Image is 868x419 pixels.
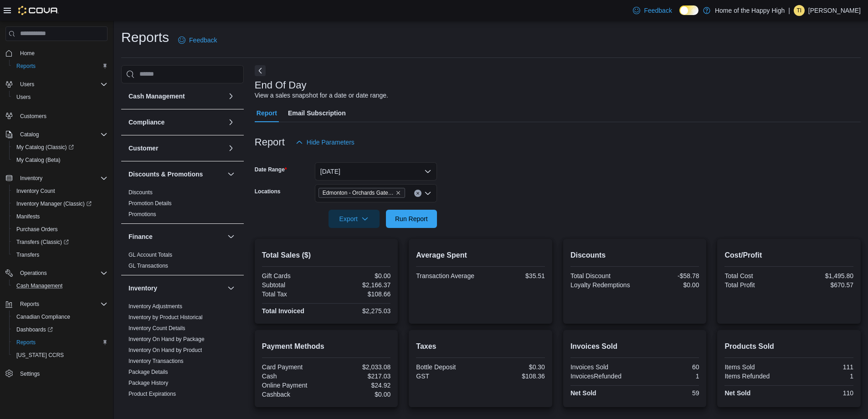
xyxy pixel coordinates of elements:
[414,190,421,197] button: Clear input
[128,380,168,386] a: Package History
[128,118,164,127] h3: Compliance
[16,47,108,59] span: Home
[791,389,853,397] div: 110
[724,389,750,397] strong: Net Sold
[128,92,185,101] h3: Cash Management
[724,363,787,371] div: Items Sold
[128,170,203,179] h3: Discounts & Promotions
[20,370,40,378] span: Settings
[16,144,74,151] span: My Catalog (Classic)
[128,284,157,293] h3: Inventory
[808,5,861,16] p: [PERSON_NAME]
[13,198,95,209] a: Inventory Manager (Classic)
[128,357,184,365] span: Inventory Transactions
[16,187,55,195] span: Inventory Count
[13,155,108,166] span: My Catalog (Beta)
[16,173,46,184] button: Inventory
[13,142,77,153] a: My Catalog (Classic)
[226,169,236,180] button: Discounts & Promotions
[128,189,153,196] span: Discounts
[13,186,59,197] a: Inventory Count
[307,138,354,147] span: Hide Parameters
[13,142,108,153] span: My Catalog (Classic)
[128,118,224,127] button: Compliance
[13,249,43,260] a: Transfers
[13,92,108,103] span: Users
[328,391,390,398] div: $0.00
[16,129,108,140] span: Catalog
[13,61,39,72] a: Reports
[13,211,108,222] span: Manifests
[128,232,153,241] h3: Finance
[318,188,405,198] span: Edmonton - Orchards Gate - Fire & Flower
[13,324,56,335] a: Dashboards
[483,363,545,371] div: $0.30
[637,281,699,289] div: $0.00
[788,5,790,16] p: |
[715,5,785,16] p: Home of the Happy High
[255,137,285,148] h3: Report
[16,93,31,101] span: Users
[13,324,108,335] span: Dashboards
[226,143,236,154] button: Customer
[483,272,545,279] div: $35.51
[637,372,699,380] div: 1
[13,350,67,361] a: [US_STATE] CCRS
[255,91,388,100] div: View a sales snapshot for a date or date range.
[570,341,699,352] h2: Invoices Sold
[9,197,111,210] a: Inventory Manager (Classic)
[724,272,787,279] div: Total Cost
[128,251,172,259] span: GL Account Totals
[128,391,176,397] a: Product Expirations
[9,141,111,154] a: My Catalog (Classic)
[20,113,46,120] span: Customers
[416,363,478,371] div: Bottle Deposit
[724,372,787,380] div: Items Refunded
[262,341,391,352] h2: Payment Methods
[13,224,108,235] span: Purchase Orders
[128,211,156,218] span: Promotions
[128,325,185,332] span: Inventory Count Details
[16,111,50,122] a: Customers
[13,224,62,235] a: Purchase Orders
[128,314,203,321] a: Inventory by Product Historical
[128,262,168,269] span: GL Transactions
[16,213,40,220] span: Manifests
[16,352,64,359] span: [US_STATE] CCRS
[9,154,111,166] button: My Catalog (Beta)
[16,251,39,259] span: Transfers
[9,236,111,248] a: Transfers (Classic)
[128,347,202,354] span: Inventory On Hand by Product
[315,162,437,181] button: [DATE]
[2,47,111,60] button: Home
[791,372,853,380] div: 1
[292,133,358,151] button: Hide Parameters
[9,279,111,292] button: Cash Management
[20,269,47,277] span: Operations
[483,372,545,380] div: $108.36
[16,129,42,140] button: Catalog
[128,336,205,342] a: Inventory On Hand by Package
[328,382,390,389] div: $24.92
[16,368,108,379] span: Settings
[257,104,277,122] span: Report
[16,238,69,246] span: Transfers (Classic)
[128,368,168,376] span: Package Details
[16,339,36,346] span: Reports
[2,298,111,310] button: Reports
[2,128,111,141] button: Catalog
[13,237,72,248] a: Transfers (Classic)
[13,311,108,322] span: Canadian Compliance
[226,91,236,102] button: Cash Management
[13,237,108,248] span: Transfers (Classic)
[13,249,108,260] span: Transfers
[128,232,224,241] button: Finance
[255,188,281,195] label: Locations
[570,363,633,371] div: Invoices Sold
[128,390,176,398] span: Product Expirations
[329,210,380,228] button: Export
[128,379,168,387] span: Package History
[16,368,43,379] a: Settings
[128,144,158,153] h3: Customer
[328,372,390,380] div: $217.03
